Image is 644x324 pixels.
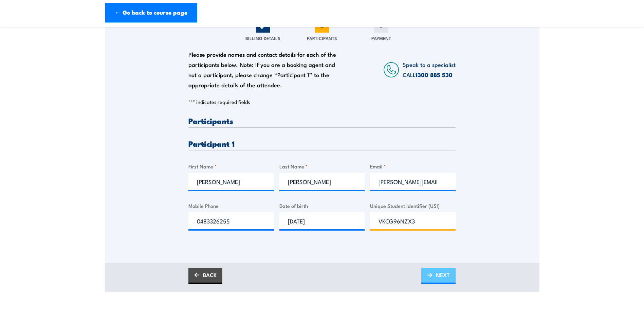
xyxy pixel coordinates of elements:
[188,162,274,170] label: First Name
[188,140,456,147] h3: Participant 1
[245,35,280,41] span: Billing Details
[421,268,456,284] a: NEXT
[370,162,456,170] label: Email
[188,268,222,284] a: BACK
[436,266,450,284] span: NEXT
[188,49,343,90] div: Please provide names and contact details for each of the participants below. Note: If you are a b...
[403,60,456,79] span: Speak to a specialist CALL
[307,35,337,41] span: Participants
[188,98,456,105] p: " " indicates required fields
[371,35,391,41] span: Payment
[279,202,365,210] label: Date of birth
[105,3,197,23] a: ← Go back to course page
[416,70,453,79] a: 1300 885 530
[370,202,456,210] label: Unique Student Identifier (USI)
[279,162,365,170] label: Last Name
[188,117,456,125] h3: Participants
[188,202,274,210] label: Mobile Phone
